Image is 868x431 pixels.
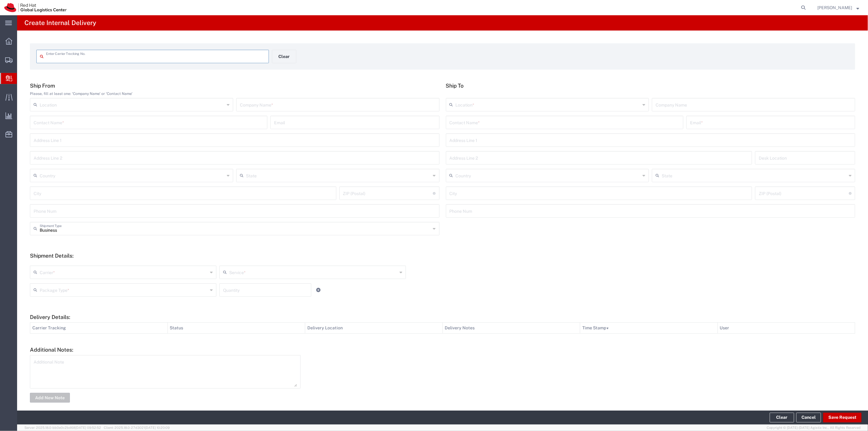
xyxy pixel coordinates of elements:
h5: Ship From [30,82,439,89]
th: Status [168,323,305,334]
h4: Create Internal Delivery [24,15,96,31]
button: Clear [770,413,794,422]
span: [DATE] 10:20:09 [145,426,170,429]
h5: Delivery Details: [30,314,855,320]
th: Delivery Location [305,323,443,334]
th: Time Stamp [580,323,718,334]
h5: Additional Notes: [30,346,855,353]
span: Server: 2025.18.0-bb0e0c2bd68 [24,426,101,429]
span: Jason Alexander [817,4,852,11]
h5: Ship To [446,82,855,89]
h5: Shipment Details: [30,252,855,259]
span: Client: 2025.18.0-27d3021 [104,426,170,429]
span: Copyright © [DATE]-[DATE] Agistix Inc., All Rights Reserved [767,425,861,430]
a: Add Item [314,286,323,294]
button: Clear [272,50,296,63]
table: Delivery Details: [30,322,855,334]
button: Save Request [823,413,862,422]
span: [DATE] 09:52:52 [75,426,101,429]
th: Carrier Tracking [30,323,168,334]
div: Please, fill at least one: 'Company Name' or 'Contact Name' [30,91,439,96]
th: Delivery Notes [443,323,580,334]
img: logo [4,3,67,12]
button: [PERSON_NAME] [817,4,859,11]
th: User [718,323,855,334]
a: Cancel [796,413,821,422]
